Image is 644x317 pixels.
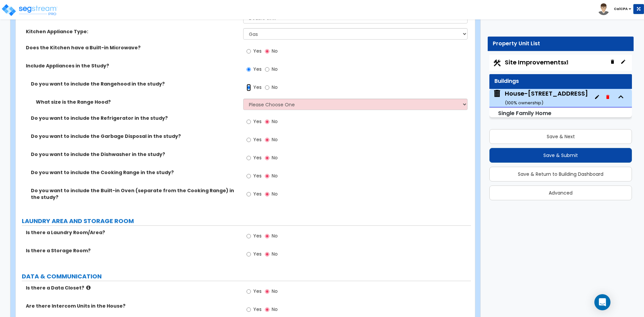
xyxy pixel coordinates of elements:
input: Yes [247,118,251,125]
span: No [272,136,278,143]
span: No [272,306,278,313]
span: Yes [253,191,262,197]
input: Yes [247,191,251,198]
label: LAUNDRY AREA AND STORAGE ROOM [22,217,471,225]
span: Yes [253,306,262,313]
button: Save & Submit [489,148,632,163]
span: Site Improvements [505,58,568,66]
input: No [265,172,269,180]
input: No [265,232,269,240]
input: No [265,154,269,162]
img: avatar.png [598,3,609,15]
span: Yes [253,288,262,295]
label: Is there a Laundry Room/Area? [26,229,238,236]
input: Yes [247,288,251,295]
span: Yes [253,118,262,125]
input: Yes [247,136,251,144]
i: click for more info! [86,285,91,290]
label: Do you want to include the Garbage Disposal in the study? [31,133,238,140]
input: Yes [247,232,251,240]
input: Yes [247,84,251,91]
label: Are there Intercom Units in the House? [26,303,238,309]
input: No [265,48,269,55]
label: Do you want to include the Refrigerator in the study? [31,115,238,121]
small: Single Family Home [498,109,551,117]
input: No [265,118,269,125]
span: Yes [253,232,262,239]
label: What size is the Range Hood? [36,99,238,105]
label: Do you want to include the Built-in Oven (separate from the Cooking Range) in the study? [31,187,238,201]
button: Save & Return to Building Dashboard [489,167,632,181]
input: No [265,306,269,313]
span: Yes [253,84,262,91]
span: No [272,48,278,54]
div: Open Intercom Messenger [594,294,610,310]
small: ( 100 % ownership) [505,100,543,106]
label: Do you want to include the Dishwasher in the study? [31,151,238,158]
input: Yes [247,251,251,258]
img: building.svg [493,89,501,98]
span: Yes [253,172,262,179]
label: Kitchen Appliance Type: [26,28,238,35]
span: No [272,84,278,91]
label: Is there a Data Closet? [26,284,238,291]
span: No [272,288,278,295]
input: Yes [247,48,251,55]
span: House-122 Paddock Ave [493,89,588,106]
span: Yes [253,66,262,72]
label: Does the Kitchen have a Built-in Microwave? [26,44,238,51]
button: Save & Next [489,129,632,144]
div: House-[STREET_ADDRESS] [505,89,588,106]
span: No [272,191,278,197]
label: Do you want to include the Cooking Range in the study? [31,169,238,176]
input: No [265,288,269,295]
input: No [265,84,269,91]
img: Construction.png [493,59,501,67]
div: Buildings [494,77,627,85]
input: Yes [247,172,251,180]
input: No [265,191,269,198]
span: No [272,232,278,239]
b: CalCPA [614,6,628,11]
span: No [272,172,278,179]
span: No [272,118,278,125]
input: Yes [247,66,251,73]
span: Yes [253,48,262,54]
span: No [272,66,278,72]
label: DATA & COMMUNICATION [22,272,471,281]
img: logo_pro_r.png [1,3,58,17]
label: Is there a Storage Room? [26,247,238,254]
span: Yes [253,251,262,257]
label: Do you want to include the Rangehood in the study? [31,81,238,87]
input: No [265,66,269,73]
input: No [265,136,269,144]
button: Advanced [489,186,632,200]
span: No [272,154,278,161]
input: Yes [247,306,251,313]
small: x1 [564,59,568,66]
span: Yes [253,154,262,161]
span: Yes [253,136,262,143]
input: No [265,251,269,258]
label: Include Appliances in the Study? [26,62,238,69]
input: Yes [247,154,251,162]
div: Property Unit List [493,40,629,48]
span: No [272,251,278,257]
